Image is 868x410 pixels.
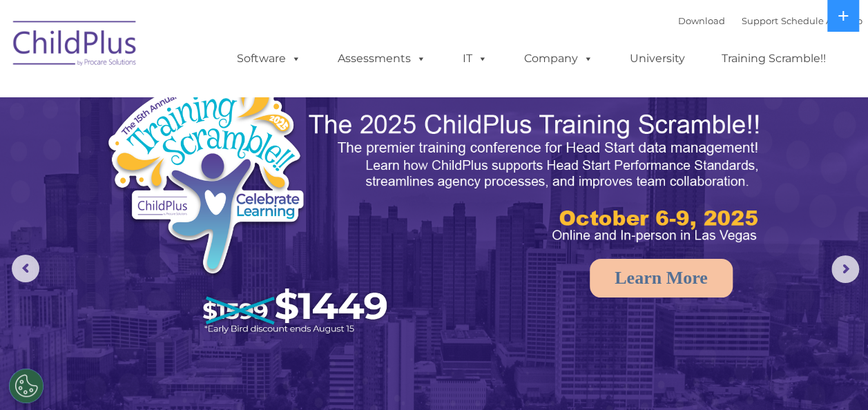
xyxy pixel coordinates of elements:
span: Phone number [192,148,251,158]
font: | [678,15,862,26]
iframe: Chat Widget [642,261,868,410]
button: Cookies Settings [9,369,44,403]
a: Learn More [590,259,733,297]
img: ChildPlus by Procare Solutions [6,11,144,80]
a: Schedule A Demo [781,15,862,26]
a: Software [223,45,315,72]
span: Last name [192,91,234,101]
a: Support [742,15,778,26]
a: Company [510,45,607,72]
a: Assessments [324,45,440,72]
a: University [616,45,699,72]
a: Training Scramble!! [708,45,840,72]
a: IT [449,45,501,72]
a: Download [678,15,725,26]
